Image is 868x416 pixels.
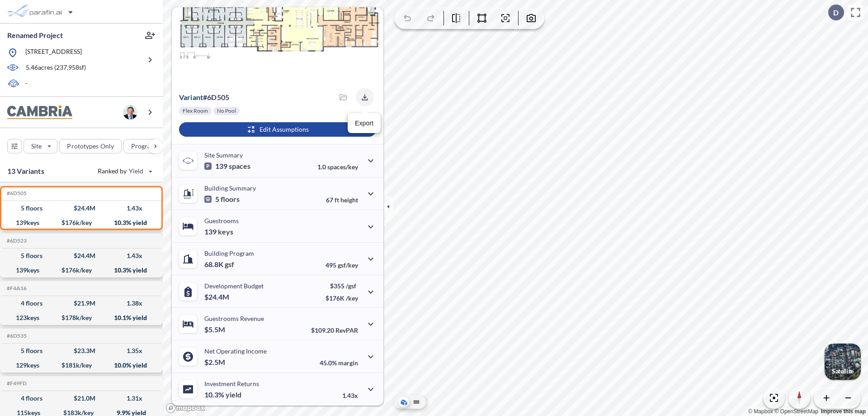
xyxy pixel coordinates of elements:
[204,292,231,301] p: $24.4M
[204,217,239,225] p: Guestrooms
[821,408,866,415] a: Improve this map
[204,227,233,236] p: 139
[326,196,358,204] p: 67
[7,166,44,177] p: 13 Variants
[825,344,861,380] img: Switcher Image
[25,47,82,58] p: [STREET_ADDRESS]
[320,359,358,367] p: 45.0%
[25,79,28,89] p: -
[123,105,137,120] img: user logo
[311,326,358,334] p: $109.20
[26,63,86,73] p: 5.46 acres ( 237,958 sf)
[123,139,172,153] button: Program
[204,249,254,257] p: Building Program
[179,122,376,137] button: Edit Assumptions
[221,195,240,204] span: floors
[183,107,208,115] p: Flex Room
[5,190,27,196] h5: Click to copy the code
[5,285,27,292] h5: Click to copy the code
[5,238,27,244] h5: Click to copy the code
[204,347,267,355] p: Net Operating Income
[325,282,358,290] p: $355
[327,163,358,171] span: spaces/key
[204,151,243,159] p: Site Summary
[204,325,226,334] p: $5.5M
[748,408,773,415] a: Mapbox
[5,333,27,339] h5: Click to copy the code
[204,358,226,367] p: $2.5M
[346,294,358,302] span: /key
[204,184,256,192] p: Building Summary
[342,392,358,399] p: 1.43x
[340,196,358,204] span: height
[338,261,358,269] span: gsf/key
[204,390,241,399] p: 10.3%
[179,93,229,102] p: # 6d505
[832,368,854,375] p: Satellite
[131,142,156,151] p: Program
[355,119,373,128] p: Export
[346,282,356,290] span: /gsf
[204,315,264,322] p: Guestrooms Revenue
[24,139,57,153] button: Site
[204,260,234,269] p: 68.8K
[338,359,358,367] span: margin
[165,403,205,413] a: Mapbox homepage
[317,163,358,171] p: 1.0
[259,125,309,134] p: Edit Assumptions
[7,30,63,40] p: Renamed Project
[59,139,122,153] button: Prototypes Only
[225,260,234,269] span: gsf
[229,162,250,171] span: spaces
[335,196,339,204] span: ft
[325,294,358,302] p: $176K
[833,9,839,17] p: D
[325,261,358,269] p: 495
[398,397,409,407] button: Aerial View
[226,390,241,399] span: yield
[31,142,42,151] p: Site
[218,227,233,236] span: keys
[217,107,236,115] p: No Pool
[204,282,264,290] p: Development Budget
[5,380,27,387] h5: Click to copy the code
[179,93,203,101] span: Variant
[90,164,158,178] button: Ranked by Yield
[774,408,818,415] a: OpenStreetMap
[7,105,72,120] img: BrandImage
[825,344,861,380] button: Switcher ImageSatellite
[204,380,259,387] p: Investment Returns
[204,162,250,171] p: 139
[67,142,114,151] p: Prototypes Only
[129,167,144,176] span: Yield
[335,326,358,334] span: RevPAR
[204,195,240,204] p: 5
[411,397,422,407] button: Site Plan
